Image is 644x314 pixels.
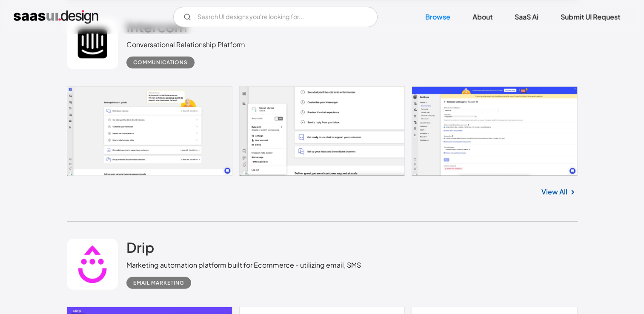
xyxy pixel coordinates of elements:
[133,57,188,68] div: Communications
[126,260,361,270] div: Marketing automation platform built for Ecommerce - utilizing email, SMS
[173,7,378,27] input: Search UI designs you're looking for...
[173,7,378,27] form: Email Form
[550,8,630,26] a: Submit UI Request
[133,278,184,288] div: Email Marketing
[126,40,245,50] div: Conversational Relationship Platform
[126,239,154,260] a: Drip
[462,8,503,26] a: About
[14,10,98,24] a: home
[504,8,549,26] a: SaaS Ai
[126,239,154,256] h2: Drip
[541,187,567,197] a: View All
[415,8,461,26] a: Browse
